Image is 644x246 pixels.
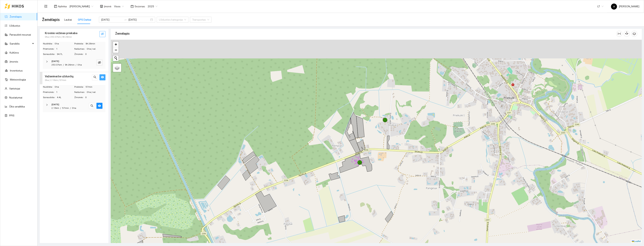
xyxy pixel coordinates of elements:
strong: Važiavimai be užduočių [45,75,73,78]
span: Andrius Rimgaila [69,4,93,9]
span: eye [101,76,104,79]
span: LT [597,4,603,9]
a: Zoom in [113,42,119,47]
span: Žmonės [74,96,85,99]
span: 2025 [148,4,157,9]
a: Užduotys [9,24,20,27]
div: Krovinio vežimas priekaba0ha / 253.37km / 9h 26mineye-invisible [40,29,108,41]
span: 57min [62,107,69,109]
span: 0 ha [77,63,82,66]
span: 0ha / 2.13km / 57min [45,78,66,82]
button: search [89,103,95,109]
span: swap-right [124,18,127,21]
span: shop [100,5,103,8]
a: Meteorologija [10,78,26,81]
div: GPS Darbai [78,18,91,22]
span: 0ha / 253.37km / 9h 26min [45,35,72,39]
span: Žemėlapis [42,17,60,23]
strong: [DATE] [51,60,59,63]
button: eye-invisible [96,60,102,66]
span: 2.13km [51,107,59,109]
a: Nustatymai [9,96,22,99]
span: Našumas [74,90,87,94]
button: eye [96,103,102,109]
span: 94.7L [57,52,74,56]
span: right [46,60,48,63]
button: column-width [616,31,622,37]
span: menu-fold [44,5,47,8]
span: eye-invisible [98,61,101,65]
span: Žmonės [74,52,85,56]
span: 0 ha [72,107,76,109]
a: Žemėlapis [10,15,22,18]
a: Įmonės [10,60,18,63]
a: Panaudoti resursai [10,33,31,36]
span: Priemonės [43,47,56,51]
span: Nudirbta [43,85,55,89]
span: search [93,76,96,79]
span: 4.4L [57,96,74,99]
strong: [DATE] [51,103,59,106]
span: Sunaudota [43,52,57,56]
a: Leaflet [632,240,641,243]
div: [DATE]253.37km/9h 26min/0 haeye-invisible [43,57,105,69]
span: to [124,18,127,21]
span: column-width [616,32,622,35]
span: Praleista [74,85,86,89]
input: Pradžios data [101,18,122,22]
a: Kultūros [10,51,19,54]
span: 0 ha [55,85,74,89]
span: 1 [56,47,74,51]
a: Zoom out [113,47,119,53]
span: − [115,48,117,52]
span: 0 ha / val. [87,90,105,94]
span: / [76,63,76,66]
button: search [92,74,98,80]
span: 1 [56,90,74,94]
span: 0 ha / val. [87,47,105,51]
span: / [60,107,61,109]
span: A [613,4,615,10]
a: Layers [113,64,121,72]
span: Priemonės [43,90,56,94]
span: 9h 26min [65,63,74,66]
span: Įmonė : [104,4,112,8]
span: eye [98,104,101,108]
span: Našumas [74,47,87,51]
div: Važiavimai be užduočių0ha / 2.13km / 57minsearcheye [40,72,108,84]
a: PPIS [9,114,14,117]
a: Inventorius [10,69,23,72]
span: search [90,104,93,108]
span: calendar [131,5,134,8]
input: Pabaigos data [128,18,150,22]
span: 253.37km [51,63,62,66]
a: Ūkio analitika [9,105,25,108]
span: 57min [86,85,105,89]
span: eye-invisible [101,32,104,36]
span: Aplinka : [58,4,67,8]
span: Praleista [74,42,86,45]
span: 0 [85,96,105,99]
span: Sunaudota [43,96,57,99]
div: [DATE]2.13km/57min/0 hasearcheye [43,101,105,112]
span: Nudirbta [43,42,55,45]
span: / [70,107,71,109]
a: Vartotojai [9,87,20,90]
button: eye [99,74,105,80]
button: menu-fold [42,3,50,10]
div: Laukai [64,18,72,22]
span: 9h 26min [86,42,105,45]
div: Žemėlapis [115,28,616,39]
span: layout [54,5,57,8]
span: 0 [85,52,105,56]
button: Initiate a new search [113,55,119,61]
button: eye-invisible [99,31,105,37]
span: 0 ha [55,42,74,45]
span: right [46,104,48,106]
span: + [115,42,117,47]
span: [PERSON_NAME] [611,5,639,8]
span: / [63,63,64,66]
strong: Krovinio vežimas priekaba [45,32,77,35]
span: Sezonas : [135,4,145,8]
span: Visos [114,4,124,9]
